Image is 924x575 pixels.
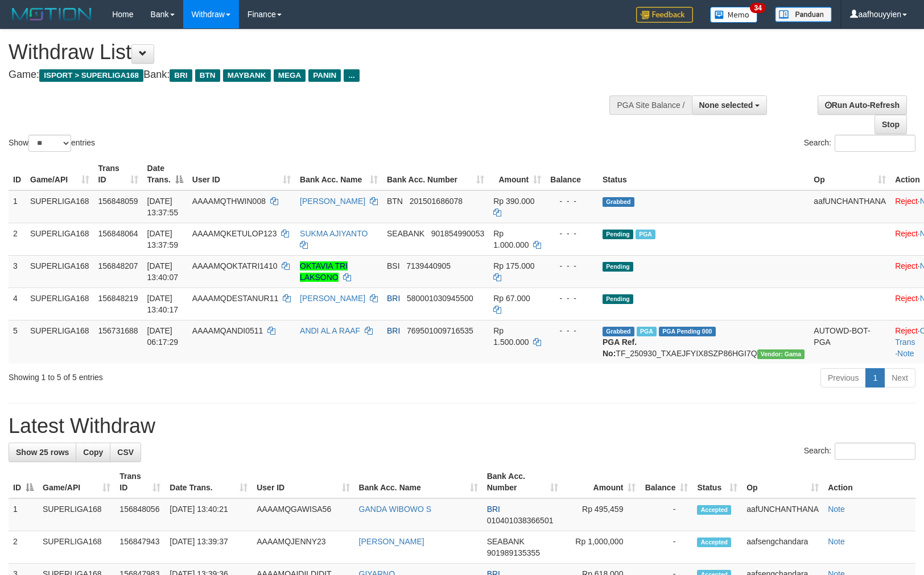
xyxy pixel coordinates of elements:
td: SUPERLIGA168 [26,320,94,364]
span: Rp 67.000 [493,294,530,303]
span: Vendor URL: https://trx31.1velocity.biz [757,349,805,359]
span: Marked by aafsengchandara [636,230,655,239]
div: - - - [550,325,593,336]
td: AAAAMQJENNY23 [252,531,354,564]
span: AAAAMQKETULOP123 [192,229,277,238]
th: Bank Acc. Number: activate to sort column ascending [482,466,563,498]
td: - [640,531,692,564]
span: AAAAMQOKTATRI1410 [192,261,278,270]
td: TF_250930_TXAEJFYIX8SZP86HGI7Q [598,320,809,364]
a: Run Auto-Refresh [818,95,907,115]
th: Trans ID: activate to sort column ascending [115,466,165,498]
span: [DATE] 13:37:55 [147,197,179,217]
td: 3 [9,255,26,287]
td: aafsengchandara [742,531,823,564]
td: AAAAMQGAWISA56 [252,498,354,531]
span: BSI [387,261,400,270]
span: Rp 1.500.000 [493,326,529,347]
td: 156848056 [115,498,165,531]
a: ANDI AL A RAAF [300,326,360,335]
td: aafUNCHANTHANA [742,498,823,531]
span: MAYBANK [223,69,271,82]
th: Date Trans.: activate to sort column ascending [165,466,252,498]
div: PGA Site Balance / [609,95,691,115]
a: Copy [76,443,110,462]
a: OKTAVIA TRI LAKSONO [300,261,348,282]
a: Reject [895,229,918,238]
span: Pending [603,294,633,304]
b: PGA Ref. No: [603,338,637,358]
th: ID: activate to sort column descending [9,466,38,498]
div: - - - [550,228,593,239]
th: User ID: activate to sort column ascending [252,466,354,498]
span: 156848064 [98,229,138,238]
th: Balance [546,158,598,190]
td: Rp 1,000,000 [563,531,641,564]
span: BRI [387,326,400,335]
span: BTN [195,69,220,82]
span: [DATE] 13:40:17 [147,294,179,314]
td: 2 [9,531,38,564]
td: 1 [9,190,26,223]
th: Balance: activate to sort column ascending [640,466,692,498]
span: Rp 1.000.000 [493,229,529,249]
input: Search: [835,135,915,152]
a: 1 [865,368,885,388]
span: Accepted [697,505,731,515]
td: - [640,498,692,531]
span: Pending [603,230,633,239]
span: ... [344,69,359,82]
input: Search: [835,443,915,460]
span: MEGA [274,69,306,82]
a: Note [897,349,914,358]
td: SUPERLIGA168 [26,255,94,287]
label: Search: [804,443,915,460]
button: None selected [692,95,768,115]
span: Copy 901854990053 to clipboard [431,229,484,238]
span: BRI [170,69,192,82]
span: Rp 175.000 [493,261,534,270]
a: Note [828,505,845,514]
span: 34 [750,3,765,13]
label: Show entries [9,135,95,152]
span: Copy 580001030945500 to clipboard [407,294,473,303]
span: BRI [387,294,400,303]
div: - - - [550,195,593,207]
a: [PERSON_NAME] [359,537,424,546]
a: Stop [874,115,907,134]
td: aafUNCHANTHANA [809,190,890,223]
span: Show 25 rows [16,448,69,457]
th: Op: activate to sort column ascending [742,466,823,498]
span: Copy 769501009716535 to clipboard [407,326,473,335]
span: Pending [603,262,633,272]
th: Game/API: activate to sort column ascending [26,158,94,190]
span: 156848059 [98,197,138,206]
span: Marked by aafromsomean [637,327,657,336]
td: 2 [9,223,26,255]
td: AUTOWD-BOT-PGA [809,320,890,364]
th: Amount: activate to sort column ascending [563,466,641,498]
span: Copy 010401038366501 to clipboard [487,516,554,525]
span: BTN [387,197,403,206]
span: Copy 201501686078 to clipboard [410,197,463,206]
td: SUPERLIGA168 [26,223,94,255]
td: [DATE] 13:39:37 [165,531,252,564]
span: ISPORT > SUPERLIGA168 [39,69,143,82]
span: BRI [487,505,500,514]
div: - - - [550,293,593,304]
span: [DATE] 13:37:59 [147,229,179,249]
a: CSV [110,443,141,462]
div: - - - [550,260,593,272]
select: Showentries [28,135,71,152]
img: MOTION_logo.png [9,6,95,23]
a: Reject [895,294,918,303]
label: Search: [804,135,915,152]
span: AAAAMQTHWIN008 [192,197,266,206]
th: Status [598,158,809,190]
span: PGA Pending [659,327,716,336]
span: Copy 7139440905 to clipboard [406,261,451,270]
th: Bank Acc. Number: activate to sort column ascending [382,158,489,190]
span: 156848207 [98,261,138,270]
a: Note [828,537,845,546]
span: AAAAMQDESTANUR11 [192,294,278,303]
